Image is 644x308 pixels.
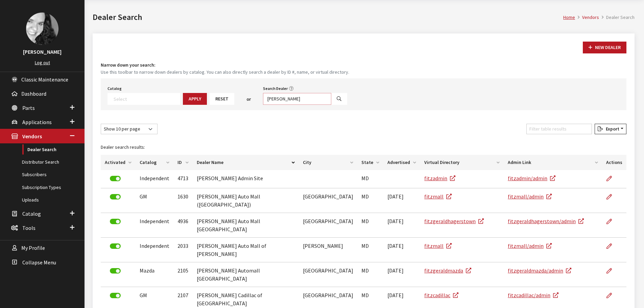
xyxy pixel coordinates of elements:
[331,93,347,105] button: Search
[424,292,458,299] a: fitzcadillac
[193,155,299,170] th: Dealer Name: activate to sort column descending
[357,238,383,262] td: MD
[424,218,484,224] a: fitzgeraldhagerstown
[93,11,563,23] h1: Dealer Search
[357,188,383,213] td: MD
[22,210,41,217] span: Catalog
[193,170,299,188] td: [PERSON_NAME] Admin Site
[508,193,552,200] a: fitzmall/admin
[575,14,599,21] li: Vendors
[22,119,52,125] span: Applications
[7,48,78,56] h3: [PERSON_NAME]
[299,262,357,287] td: [GEOGRAPHIC_DATA]
[595,124,626,134] button: Export
[299,155,357,170] th: City: activate to sort column ascending
[108,86,122,92] label: Catalog
[110,176,121,181] label: Deactivate Dealer
[173,213,193,238] td: 4936
[22,133,42,140] span: Vendors
[357,262,383,287] td: MD
[101,62,626,69] h4: Narrow down your search:
[21,245,45,252] span: My Profile
[136,238,173,262] td: Independent
[101,140,626,155] caption: Dealer search results:
[136,188,173,213] td: GM
[110,243,121,249] label: Deactivate Dealer
[136,170,173,188] td: Independent
[299,188,357,213] td: [GEOGRAPHIC_DATA]
[420,155,504,170] th: Virtual Directory: activate to sort column ascending
[263,86,288,92] label: Search Dealer
[424,175,455,182] a: fitzadmin
[246,96,251,103] span: or
[383,262,420,287] td: [DATE]
[606,170,618,187] a: Edit Dealer
[424,242,452,249] a: fitzmall
[583,42,626,53] button: New Dealer
[193,188,299,213] td: [PERSON_NAME] Auto Mall ([GEOGRAPHIC_DATA])
[173,188,193,213] td: 1630
[508,267,571,274] a: fitzgeraldmazda/admin
[173,155,193,170] th: ID: activate to sort column ascending
[357,213,383,238] td: MD
[110,194,121,199] label: Deactivate Dealer
[173,238,193,262] td: 2033
[606,262,618,279] a: Edit Dealer
[508,175,555,182] a: fitzadmin/admin
[383,238,420,262] td: [DATE]
[606,213,618,230] a: Edit Dealer
[193,262,299,287] td: [PERSON_NAME] Automall [GEOGRAPHIC_DATA]
[173,170,193,188] td: 4713
[504,155,602,170] th: Admin Link: activate to sort column ascending
[383,155,420,170] th: Advertised: activate to sort column ascending
[35,60,50,66] a: Log out
[22,104,35,111] span: Parts
[22,259,56,266] span: Collapse Menu
[383,213,420,238] td: [DATE]
[599,14,635,21] li: Dealer Search
[357,155,383,170] th: State: activate to sort column ascending
[173,262,193,287] td: 2105
[136,262,173,287] td: Mazda
[101,155,136,170] th: Activated: activate to sort column ascending
[508,242,552,249] a: fitzmall/admin
[183,93,207,105] button: Apply
[110,219,121,224] label: Deactivate Dealer
[424,193,452,200] a: fitzmall
[508,292,558,299] a: fitzcadillac/admin
[263,93,331,105] input: Search
[299,213,357,238] td: [GEOGRAPHIC_DATA]
[508,218,584,224] a: fitzgeraldhagerstown/admin
[606,238,618,255] a: Edit Dealer
[26,13,58,45] img: Khrystal Dorton
[424,267,471,274] a: fitzgeraldmazda
[299,238,357,262] td: [PERSON_NAME]
[606,188,618,205] a: Edit Dealer
[110,268,121,274] label: Deactivate Dealer
[136,213,173,238] td: Independent
[101,69,626,76] small: Use this toolbar to narrow down dealers by catalog. You can also directly search a dealer by ID #...
[357,170,383,188] td: MD
[602,155,626,170] th: Actions
[21,90,46,97] span: Dashboard
[210,93,234,105] button: Reset
[193,213,299,238] td: [PERSON_NAME] Auto Mall [GEOGRAPHIC_DATA]
[136,155,173,170] th: Catalog: activate to sort column ascending
[108,93,180,105] span: Select
[526,124,592,134] input: Filter table results
[114,96,180,102] textarea: Search
[606,287,618,304] a: Edit Dealer
[193,238,299,262] td: [PERSON_NAME] Auto Mall of [PERSON_NAME]
[110,293,121,298] label: Deactivate Dealer
[22,224,35,231] span: Tools
[563,14,575,20] a: Home
[603,126,619,132] span: Export
[21,76,68,83] span: Classic Maintenance
[383,188,420,213] td: [DATE]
